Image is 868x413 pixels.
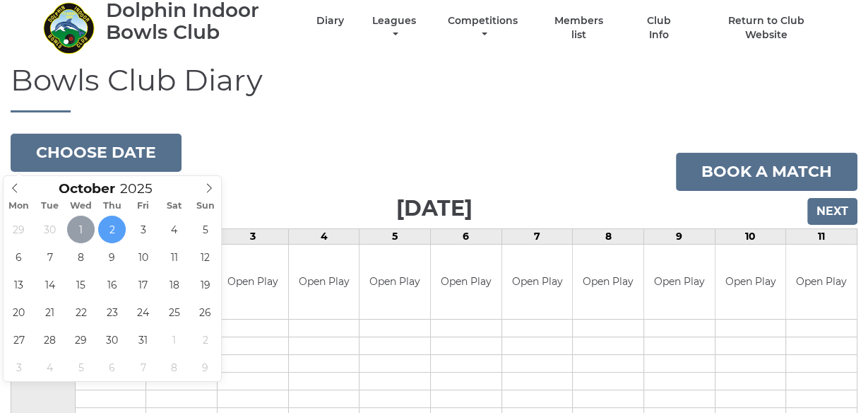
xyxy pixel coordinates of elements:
span: October 14, 2025 [36,271,64,298]
span: November 1, 2025 [160,326,188,354]
span: October 10, 2025 [129,243,157,271]
td: Open Play [289,245,359,319]
span: October 1, 2025 [67,216,95,243]
span: October 9, 2025 [98,243,126,271]
td: Open Play [715,245,786,319]
td: 4 [288,229,359,245]
span: November 6, 2025 [98,354,126,381]
span: October 31, 2025 [129,326,157,354]
td: Open Play [644,245,715,319]
span: October 23, 2025 [98,298,126,326]
a: Book a match [676,153,857,191]
button: Choose date [11,134,182,172]
td: 10 [715,229,786,245]
td: 5 [359,229,431,245]
td: 6 [431,229,502,245]
a: Return to Club Website [706,14,826,42]
span: Wed [66,202,97,211]
span: October 25, 2025 [160,298,188,326]
span: Sun [190,202,221,211]
span: Scroll to increment [59,182,115,196]
span: Mon [4,202,35,211]
span: October 18, 2025 [160,271,188,298]
span: October 8, 2025 [67,243,95,271]
span: October 6, 2025 [5,243,32,271]
span: October 17, 2025 [129,271,157,298]
span: November 3, 2025 [5,354,32,381]
input: Next [807,198,857,225]
input: Scroll to increment [115,180,170,197]
span: November 9, 2025 [191,354,219,381]
td: Open Play [786,245,857,319]
td: 8 [573,229,644,245]
span: October 12, 2025 [191,243,219,271]
span: October 20, 2025 [5,298,32,326]
span: October 28, 2025 [36,326,64,354]
span: Thu [97,202,128,211]
span: November 7, 2025 [129,354,157,381]
td: 11 [786,229,857,245]
span: October 4, 2025 [160,216,188,243]
span: September 29, 2025 [5,216,32,243]
td: Open Play [573,245,643,319]
td: 3 [218,229,289,245]
span: November 4, 2025 [36,354,64,381]
span: October 13, 2025 [5,271,32,298]
a: Club Info [636,14,682,42]
span: October 7, 2025 [36,243,64,271]
span: October 21, 2025 [36,298,64,326]
span: October 24, 2025 [129,298,157,326]
td: Open Play [431,245,501,319]
span: September 30, 2025 [36,216,64,243]
span: October 15, 2025 [67,271,95,298]
span: October 19, 2025 [191,271,219,298]
span: October 5, 2025 [191,216,219,243]
span: October 29, 2025 [67,326,95,354]
h1: Bowls Club Diary [11,64,857,112]
span: October 26, 2025 [191,298,219,326]
img: Dolphin Indoor Bowls Club [42,1,95,54]
span: Fri [128,202,159,211]
td: Open Play [218,245,288,319]
span: October 22, 2025 [67,298,95,326]
span: November 5, 2025 [67,354,95,381]
span: October 11, 2025 [160,243,188,271]
span: Tue [35,202,66,211]
td: 9 [643,229,715,245]
a: Diary [316,14,344,28]
span: Sat [159,202,190,211]
span: October 27, 2025 [5,326,32,354]
td: 7 [501,229,573,245]
span: November 2, 2025 [191,326,219,354]
a: Members list [546,14,611,42]
span: October 3, 2025 [129,216,157,243]
span: October 2, 2025 [98,216,126,243]
td: Open Play [502,245,573,319]
span: October 30, 2025 [98,326,126,354]
a: Competitions [445,14,522,42]
td: Open Play [359,245,430,319]
a: Leagues [369,14,420,42]
span: October 16, 2025 [98,271,126,298]
span: November 8, 2025 [160,354,188,381]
